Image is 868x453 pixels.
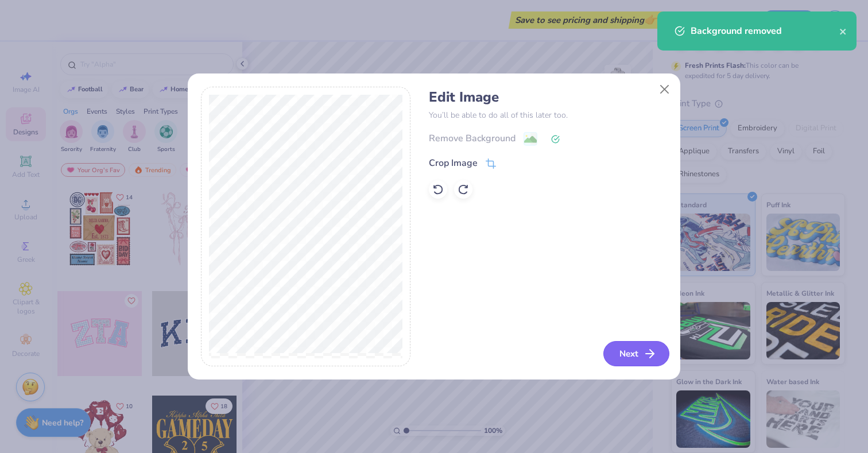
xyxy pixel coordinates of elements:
p: You’ll be able to do all of this later too. [429,109,667,121]
div: Crop Image [429,156,478,170]
button: close [839,24,847,38]
button: Close [654,79,676,100]
h4: Edit Image [429,89,667,106]
div: Background removed [691,24,839,38]
button: Next [603,341,669,366]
